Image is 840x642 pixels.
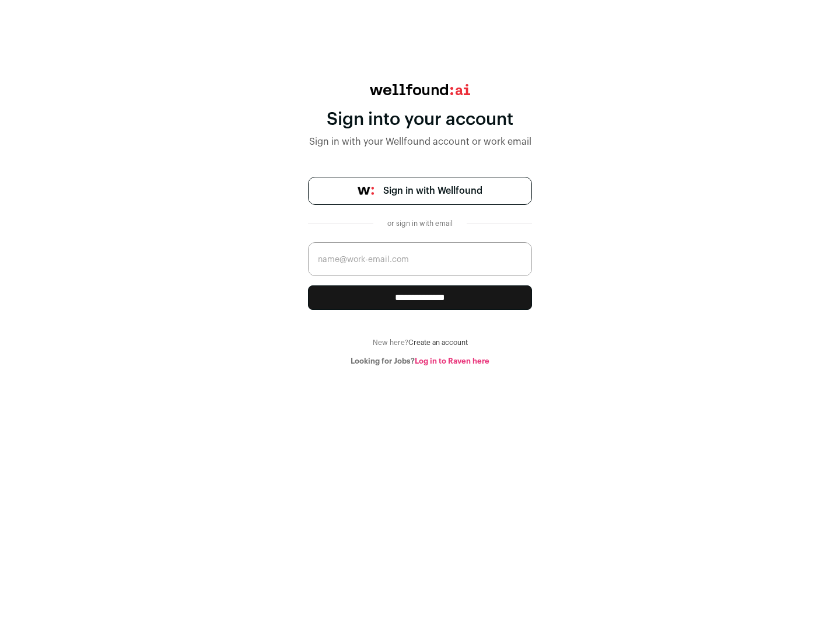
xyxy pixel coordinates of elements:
[370,84,470,95] img: wellfound:ai
[308,135,532,149] div: Sign in with your Wellfound account or work email
[308,338,532,347] div: New here?
[308,177,532,205] a: Sign in with Wellfound
[308,357,532,366] div: Looking for Jobs?
[415,357,489,365] a: Log in to Raven here
[408,339,468,346] a: Create an account
[383,219,457,228] div: or sign in with email
[383,184,482,198] span: Sign in with Wellfound
[358,187,374,195] img: wellfound-symbol-flush-black-fb3c872781a75f747ccb3a119075da62bfe97bd399995f84a933054e44a575c4.png
[308,242,532,276] input: name@work-email.com
[308,109,532,130] div: Sign into your account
